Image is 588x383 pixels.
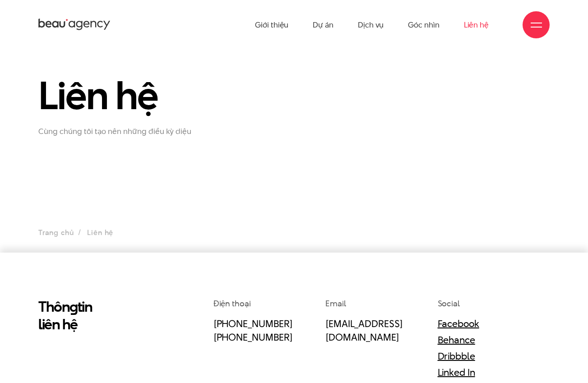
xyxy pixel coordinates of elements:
a: Facebook [438,317,479,330]
p: Cùng chúng tôi tạo nên những điều kỳ diệu [38,127,200,136]
a: [EMAIL_ADDRESS][DOMAIN_NAME] [325,317,403,344]
a: Trang chủ [38,227,74,238]
span: Điện thoại [213,298,251,309]
a: Dribbble [438,349,475,363]
en: g [69,296,78,317]
a: Linked In [438,365,475,379]
a: [PHONE_NUMBER] [213,317,293,330]
h2: Thôn tin liên hệ [38,298,156,333]
span: Social [438,298,460,309]
a: Behance [438,333,475,346]
h1: Liên hệ [38,74,200,116]
a: [PHONE_NUMBER] [213,330,293,344]
span: Email [325,298,346,309]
